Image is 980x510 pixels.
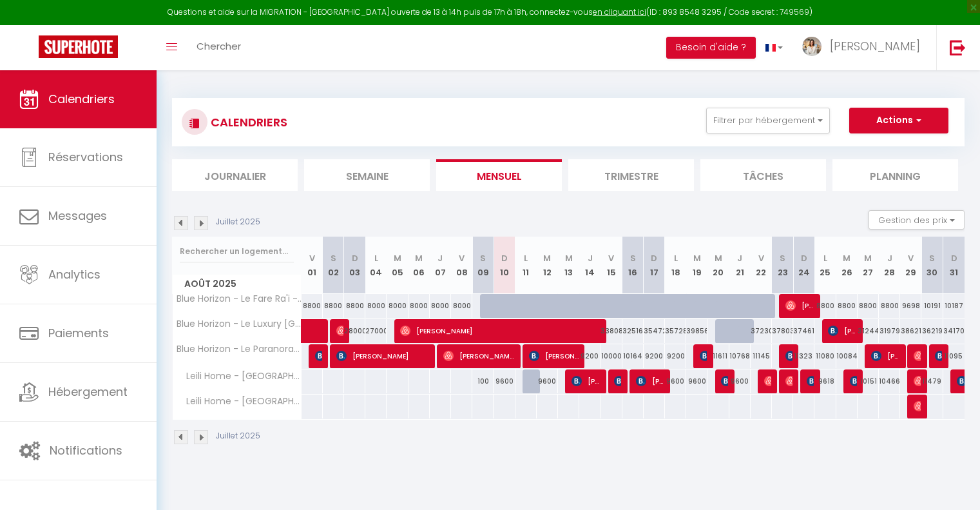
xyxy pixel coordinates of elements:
span: Messages [48,208,107,224]
span: [PERSON_NAME] [807,369,814,393]
div: 39856 [686,319,707,343]
abbr: D [951,252,957,264]
th: 11 [515,237,537,294]
div: 8000 [430,294,451,318]
span: [PERSON_NAME] [914,394,921,418]
th: 05 [387,237,408,294]
li: Trimestre [568,159,694,191]
th: 31 [943,237,965,294]
th: 10 [494,237,515,294]
span: [PERSON_NAME] [785,369,793,393]
div: 8000 [365,294,387,318]
li: Planning [832,159,958,191]
div: 11611 [707,344,729,368]
button: Besoin d'aide ? [666,37,756,59]
div: 10466 [879,369,900,393]
span: [PERSON_NAME] [764,369,771,393]
div: 11479 [921,369,943,393]
span: [PERSON_NAME] [443,344,514,368]
th: 15 [600,237,622,294]
div: 9618 [814,369,836,393]
li: Journalier [172,159,298,191]
button: Gestion des prix [869,210,965,230]
abbr: S [331,252,336,264]
div: 9200 [665,344,686,368]
span: Chercher [197,39,241,53]
span: [PERSON_NAME] [785,344,793,368]
div: 10191 [921,294,943,318]
div: 8000 [408,294,430,318]
th: 08 [451,237,472,294]
span: [PERSON_NAME] [830,38,920,54]
div: 9600 [729,369,751,393]
div: 8800 [879,294,900,318]
div: 8800 [858,294,879,318]
div: 11095 [943,344,965,368]
div: 28000 [344,319,365,343]
div: 8800 [814,294,836,318]
abbr: L [823,252,827,264]
span: [PERSON_NAME] [828,319,856,343]
div: 9600 [494,369,515,393]
span: [PERSON_NAME] [871,344,899,368]
th: 02 [323,237,344,294]
span: [PERSON_NAME] [614,369,621,393]
span: [PERSON_NAME] [400,319,599,343]
abbr: M [715,252,722,264]
th: 22 [751,237,772,294]
div: 8000 [387,294,408,318]
th: 06 [408,237,430,294]
div: 8800 [323,294,344,318]
a: ... [PERSON_NAME] [793,25,936,70]
p: Juillet 2025 [216,430,260,442]
abbr: L [374,252,378,264]
abbr: L [674,252,678,264]
abbr: M [864,252,872,264]
abbr: V [608,252,614,264]
abbr: S [929,252,935,264]
div: 37230 [751,319,772,343]
span: Clémence Laval [721,369,728,393]
a: en cliquant ici [593,6,646,17]
abbr: M [394,252,401,264]
div: 9698 [900,294,921,318]
div: 38621 [900,319,921,343]
div: 35472 [644,319,665,343]
abbr: L [524,252,528,264]
abbr: J [437,252,443,264]
div: 10187 [943,294,965,318]
span: [PERSON_NAME] [914,344,921,368]
abbr: V [758,252,764,264]
span: Blue Horizon - Le Fare Ra'i - Jacuzzi - Jardin [175,294,303,304]
th: 14 [579,237,600,294]
span: Hébergement [48,384,128,400]
th: 07 [430,237,451,294]
span: [PERSON_NAME] [336,344,428,368]
div: 9600 [686,369,707,393]
span: Paiements [48,325,109,341]
h3: CALENDRIERS [207,108,287,137]
div: 31244 [858,319,879,343]
img: Super Booking [39,35,118,58]
span: Vaihere Chaudet [700,344,707,368]
abbr: D [651,252,657,264]
span: [PERSON_NAME] [914,369,921,393]
span: [PERSON_NAME] [636,369,664,393]
span: [PERSON_NAME] [785,293,814,318]
a: Chercher [187,25,251,70]
span: Réservations [48,149,123,165]
span: Leili Home - [GEOGRAPHIC_DATA] [175,369,303,384]
div: 11080 [814,344,836,368]
span: Calendriers [48,91,115,107]
th: 30 [921,237,943,294]
input: Rechercher un logement... [180,240,294,263]
th: 09 [472,237,494,294]
span: [PERSON_NAME] [572,369,600,393]
div: 34170 [943,319,965,343]
abbr: V [908,252,914,264]
div: 11145 [751,344,772,368]
div: 8000 [451,294,472,318]
abbr: V [309,252,315,264]
div: 9600 [537,369,558,393]
div: 27000 [365,319,387,343]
